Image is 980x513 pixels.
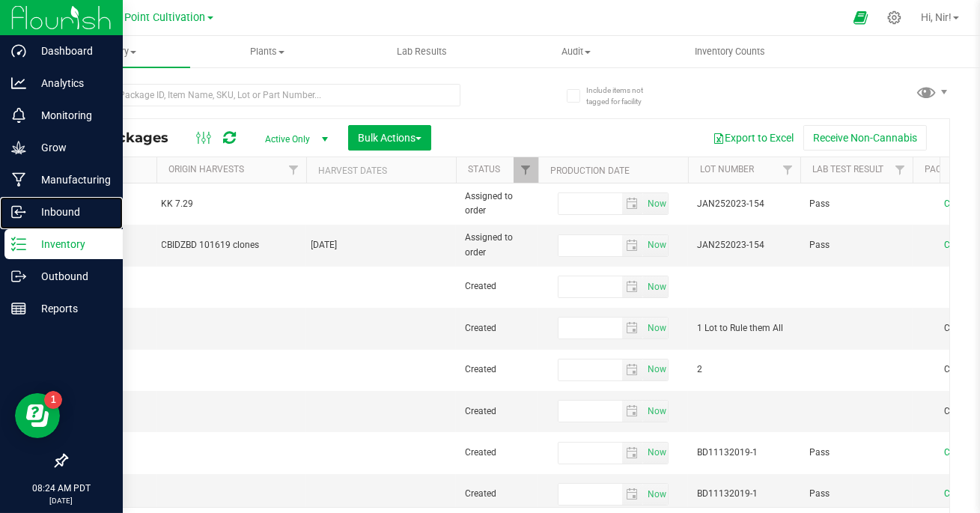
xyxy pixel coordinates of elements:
span: Pass [809,487,904,501]
span: select [643,318,668,339]
iframe: Resource center unread badge [44,391,62,409]
div: Value 1: KK 7.29 [162,197,302,211]
inline-svg: Manufacturing [11,172,26,187]
a: Lab Test Result [812,164,883,174]
a: Status [468,164,500,174]
span: Hi, Nir! [921,11,952,23]
span: Plants [191,45,344,58]
button: Export to Excel [703,125,803,151]
a: Origin Harvests [168,164,244,174]
inline-svg: Grow [11,140,26,155]
span: select [622,359,644,380]
p: Analytics [26,74,116,92]
span: Set Current date [644,359,669,380]
span: Pass [809,197,904,211]
p: 08:24 AM PDT [7,482,116,495]
p: Dashboard [26,42,116,60]
span: Assigned to order [465,189,529,218]
inline-svg: Inbound [11,204,26,219]
span: Created [465,404,529,419]
span: Created [465,279,529,294]
span: select [622,193,644,214]
a: Production Date [550,166,630,176]
span: 2 [697,362,791,377]
span: Set Current date [644,234,669,256]
div: Manage settings [885,10,904,25]
a: Plants [190,36,344,67]
span: Bulk Actions [358,132,421,144]
span: select [622,443,644,464]
p: Inbound [26,203,116,221]
a: Lab Results [344,36,499,67]
span: Audit [499,45,652,58]
span: Created [465,321,529,336]
span: Inventory Counts [675,45,785,58]
span: 1 Lot to Rule them All [697,321,791,336]
inline-svg: Monitoring [11,108,26,123]
span: Created [465,487,529,501]
inline-svg: Reports [11,301,26,316]
button: Bulk Actions [348,125,431,151]
a: Filter [514,157,538,183]
p: Monitoring [26,106,116,124]
span: select [643,276,668,297]
span: Set Current date [644,276,669,298]
span: select [622,484,644,505]
a: Filter [888,157,913,183]
span: Pass [809,238,904,252]
inline-svg: Outbound [11,269,26,284]
span: All Packages [78,130,183,146]
span: Lab Results [377,45,467,58]
span: select [622,276,644,297]
span: Assigned to order [465,231,529,259]
span: Set Current date [644,318,669,339]
span: select [643,193,668,214]
p: Grow [26,139,116,157]
span: select [622,318,644,339]
span: select [643,401,668,422]
span: select [622,235,644,256]
a: Filter [776,157,800,183]
span: JAN252023-154 [697,238,791,252]
span: select [643,235,668,256]
span: Set Current date [644,401,669,422]
a: Inventory Counts [653,36,807,67]
span: Set Current date [644,193,669,215]
p: Manufacturing [26,171,116,189]
div: Value 1: CBIDZBD 101619 clones [162,238,302,252]
inline-svg: Inventory [11,237,26,252]
iframe: Resource center [15,393,60,438]
inline-svg: Dashboard [11,43,26,58]
span: JAN252023-154 [697,197,791,211]
a: Filter [281,157,306,183]
span: select [643,443,668,464]
span: Created [465,362,529,377]
a: Package ID [925,164,976,174]
inline-svg: Analytics [11,76,26,91]
span: BD11132019-1 [697,446,791,460]
a: Audit [499,36,653,67]
span: Open Ecommerce Menu [844,3,877,32]
input: Search Package ID, Item Name, SKU, Lot or Part Number... [66,84,460,106]
button: Receive Non-Cannabis [803,125,927,151]
p: Outbound [26,267,116,285]
span: select [622,401,644,422]
span: Created [465,446,529,460]
span: Set Current date [644,442,669,464]
p: Inventory [26,235,116,253]
span: select [643,484,668,505]
span: BD11132019-1 [697,487,791,501]
span: Pass [809,446,904,460]
span: Set Current date [644,484,669,506]
th: Harvest Dates [306,157,456,183]
span: select [643,359,668,380]
span: Green Point Cultivation [93,11,206,24]
span: Include items not tagged for facility [587,85,662,107]
a: Lot Number [700,164,754,174]
p: Reports [26,300,116,318]
p: [DATE] [7,495,116,506]
div: Value 1: 2019-11-21 [311,238,451,252]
